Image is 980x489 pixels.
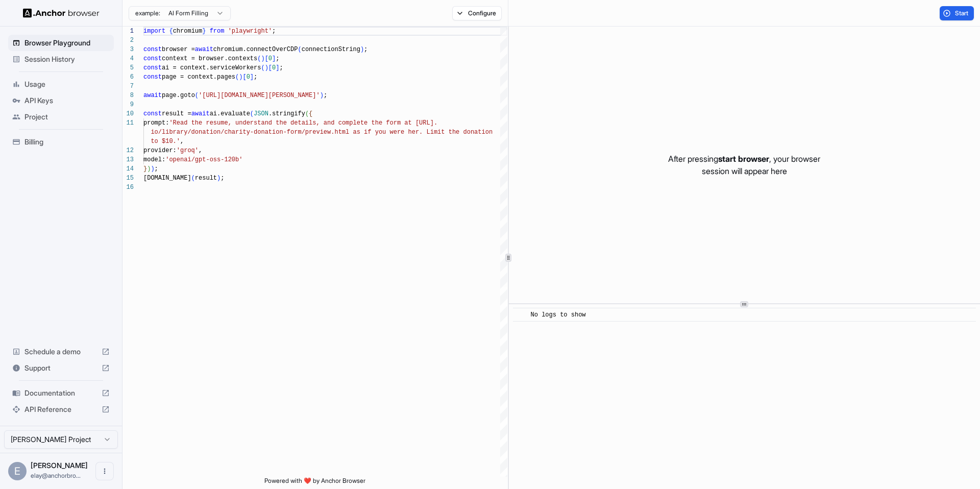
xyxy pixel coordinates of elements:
span: ( [261,64,264,71]
span: html as if you were her. Limit the donation [334,129,493,136]
div: E [8,462,27,480]
button: Open menu [95,462,114,480]
span: ] [276,64,279,71]
span: model: [143,156,165,163]
div: 8 [122,91,134,100]
span: ) [265,64,268,71]
span: , [199,147,202,154]
button: Configure [452,6,502,20]
span: from [210,28,225,35]
span: ; [279,64,283,71]
span: const [143,74,162,81]
div: 2 [122,36,134,45]
span: [ [268,64,272,71]
span: ( [257,55,261,62]
span: Support [24,363,97,373]
span: lete the form at [URL]. [353,119,437,127]
span: chromium [173,28,203,35]
span: Start [955,9,969,17]
span: ; [276,55,279,62]
div: 11 [122,118,134,128]
span: ( [298,46,301,53]
div: Project [8,109,114,125]
span: ; [324,92,327,99]
span: ) [239,74,242,81]
div: 7 [122,82,134,91]
div: Session History [8,51,114,67]
span: browser = [162,46,195,53]
span: ​ [518,310,523,320]
span: '[URL][DOMAIN_NAME][PERSON_NAME]' [199,92,320,99]
span: import [143,28,165,35]
span: ai.evaluate [210,110,250,117]
div: 13 [122,155,134,164]
span: { [169,28,173,35]
div: API Reference [8,401,114,418]
span: start browser [718,154,769,164]
span: { [309,110,312,117]
span: result [195,175,217,182]
div: Documentation [8,385,114,401]
span: provider: [143,147,177,154]
div: Schedule a demo [8,344,114,360]
span: , [180,138,184,145]
span: } [202,28,206,35]
span: [ [265,55,268,62]
span: ( [305,110,309,117]
div: 16 [122,183,134,192]
span: ; [364,46,367,53]
span: Session History [24,54,110,64]
span: 'openai/gpt-oss-120b' [165,156,242,163]
div: 4 [122,54,134,63]
div: 15 [122,174,134,183]
span: await [143,92,162,99]
span: Documentation [24,388,97,398]
div: 9 [122,100,134,109]
span: await [195,46,213,53]
span: ) [217,175,220,182]
div: API Keys [8,92,114,109]
span: elay@anchorbrowser.io [31,472,81,479]
span: 0 [272,64,276,71]
div: 3 [122,45,134,54]
div: Browser Playground [8,35,114,51]
span: .stringify [268,110,305,117]
span: ; [254,74,257,81]
span: Billing [24,137,110,147]
span: ; [220,175,224,182]
span: No logs to show [531,311,586,319]
span: Powered with ❤️ by Anchor Browser [264,477,365,489]
span: [DOMAIN_NAME] [143,175,191,182]
span: ai = context.serviceWorkers [162,64,261,71]
div: 12 [122,146,134,155]
span: page = context.pages [162,74,235,81]
span: JSON [254,110,268,117]
div: 6 [122,72,134,82]
span: result = [162,110,191,117]
span: connectionString [302,46,360,53]
span: prompt: [143,119,169,127]
span: const [143,64,162,71]
span: 0 [247,74,250,81]
span: ( [250,110,254,117]
span: to $10.' [151,138,180,145]
span: ) [320,92,324,99]
span: context = browser.contexts [162,55,257,62]
span: chromium.connectOverCDP [213,46,298,53]
span: } [143,165,147,173]
span: io/library/donation/charity-donation-form/preview. [151,129,334,136]
span: ( [235,74,239,81]
div: Usage [8,76,114,92]
span: API Keys [24,95,110,106]
span: ) [360,46,364,53]
p: After pressing , your browser session will appear here [668,153,820,177]
span: ) [261,55,264,62]
span: const [143,110,162,117]
span: 0 [268,55,272,62]
span: API Reference [24,404,97,414]
span: ; [272,28,276,35]
span: ( [191,175,195,182]
span: ] [272,55,276,62]
img: Anchor Logo [23,8,100,18]
div: 1 [122,27,134,36]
